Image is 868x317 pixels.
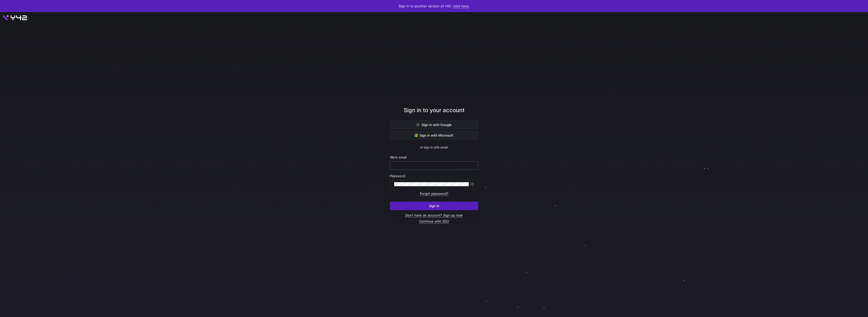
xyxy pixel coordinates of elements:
a: Continue with SSO [419,219,449,224]
span: Sign in with Google [417,123,452,127]
a: Forgot password? [420,192,448,196]
span: Sign in [429,204,439,208]
div: Sign in to your account [390,106,478,120]
span: Work email [390,155,407,159]
button: Sign in with Microsoft [390,131,478,140]
button: Sign in with Google [390,120,478,129]
span: Password [390,174,405,178]
a: Don’t have an account? Sign up now [405,213,463,217]
span: Sign in with Microsoft [415,133,453,137]
a: click here. [453,4,470,8]
span: or sign in with email [420,146,448,149]
button: Sign in [390,202,478,210]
